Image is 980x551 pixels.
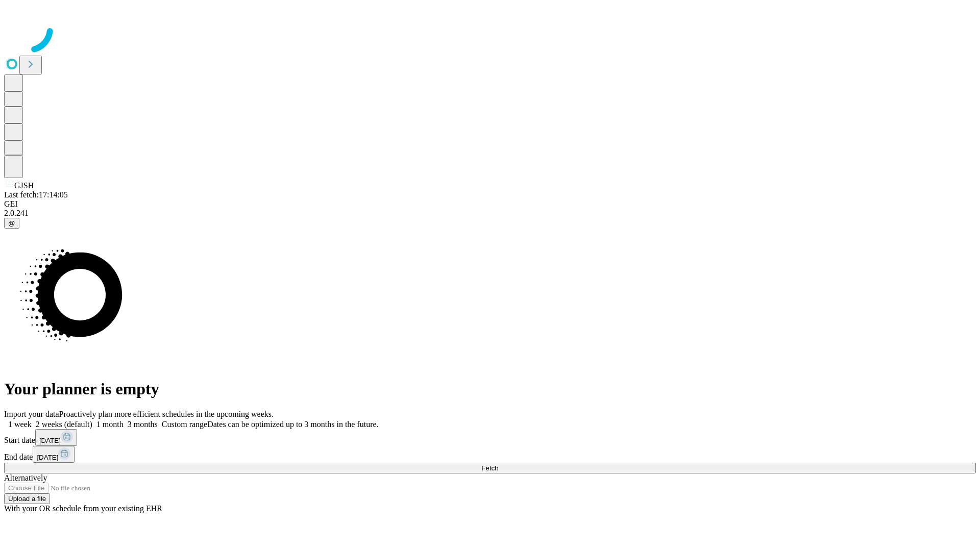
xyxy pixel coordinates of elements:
[4,504,162,513] span: With your OR schedule from your existing EHR
[4,199,976,209] div: GEI
[128,420,158,429] span: 3 months
[37,454,58,461] span: [DATE]
[4,446,976,463] div: End date
[35,429,77,446] button: [DATE]
[4,218,19,229] button: @
[4,190,68,199] span: Last fetch: 17:14:05
[4,429,976,446] div: Start date
[4,473,47,482] span: Alternatively
[4,380,976,398] h1: Your planner is empty
[4,209,976,218] div: 2.0.241
[4,493,50,504] button: Upload a file
[162,420,207,429] span: Custom range
[4,410,59,418] span: Import your data
[481,464,498,472] span: Fetch
[36,420,92,429] span: 2 weeks (default)
[39,437,61,444] span: [DATE]
[8,219,15,227] span: @
[33,446,75,463] button: [DATE]
[14,181,34,190] span: GJSH
[96,420,124,429] span: 1 month
[4,463,976,473] button: Fetch
[59,410,274,418] span: Proactively plan more efficient schedules in the upcoming weeks.
[8,420,32,429] span: 1 week
[207,420,378,429] span: Dates can be optimized up to 3 months in the future.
